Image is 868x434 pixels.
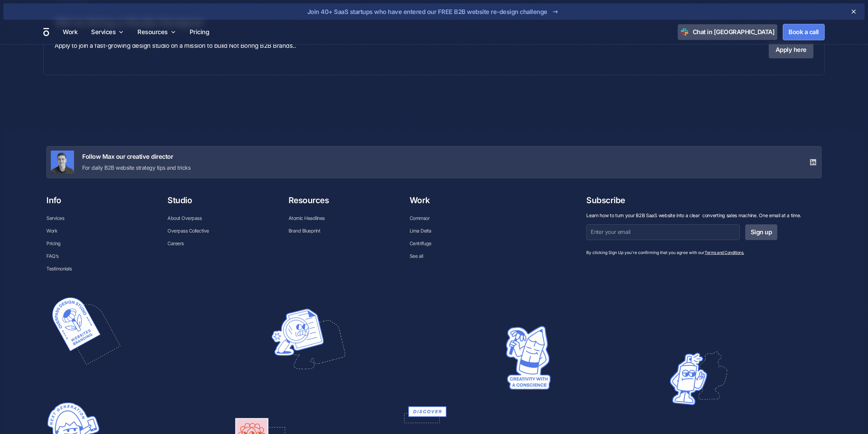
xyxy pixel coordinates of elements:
p: Apply to join a fast-growing design studio on a mission to build Not Boring B2B Brands.. [55,41,439,50]
input: Enter your email [586,224,740,240]
a: Work [46,224,57,237]
div: Resources [135,20,179,44]
div: By clicking Sign Up you're confirming that you agree with our [586,250,777,256]
div: Services [88,20,127,44]
a: See all [410,250,423,262]
div: Learn how to turn your B2B SaaS website into a clear converting sales machine. One email at a time. [586,212,822,219]
a: About Overpass [167,212,202,224]
a: Brand Blueprint [289,224,321,237]
a: Atomic Headlines [289,212,325,224]
a: Work [60,25,80,39]
a: Careers [167,237,184,250]
div: Join 40+ SaaS startups who have entered our FREE B2B website re-design challenge [307,7,547,16]
h6: Info [46,195,61,206]
a: Centrifuge [410,237,431,250]
h4: Follow Max our creative director [82,153,190,160]
a: Testimonials [46,262,72,275]
a: Overpass Collective [167,224,209,237]
a: Chat in [GEOGRAPHIC_DATA] [678,24,778,40]
a: FAQ’s [46,250,59,262]
div: Chat in [GEOGRAPHIC_DATA] [693,27,775,37]
div: Services [91,27,116,37]
a: Book a call [783,24,825,40]
a: home [43,28,49,37]
div: Resources [137,27,168,37]
a: Join 40+ SaaS startups who have entered our FREE B2B website re-design challenge [25,6,843,17]
a: Apply here [769,41,813,58]
h6: Subscribe [586,195,822,206]
a: Terms and Conditions. [705,250,744,255]
h6: Resources [289,195,329,206]
a: Lima Delta [410,224,431,237]
input: Sign up [745,224,778,240]
a: Pricing [187,25,212,39]
a: Commsor [410,212,430,224]
p: For daily B2B website strategy tips and tricks [82,164,190,172]
a: Services [46,212,64,224]
h6: Studio [167,195,192,206]
form: Subscribers [586,224,777,246]
a: Pricing [46,237,61,250]
h6: Work [410,195,430,206]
